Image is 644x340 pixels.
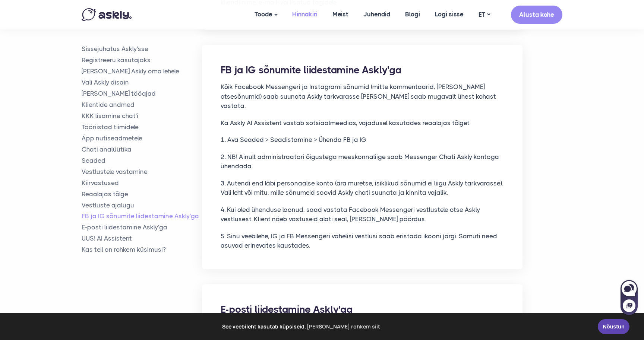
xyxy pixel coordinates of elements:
[82,8,132,21] img: Askly
[221,135,504,145] p: 1. Ava Seaded > Seadistamine > Ühenda FB ja IG
[82,101,202,109] a: Klientide andmed
[221,232,504,251] p: 5. Sinu veebilehe, IG ja FB Messengeri vahelisi vestlusi saab eristada ikooni järgi. Samuti need ...
[82,45,202,53] a: Sissejuhatus Askly'sse
[221,152,504,171] p: 2. NB! Ainult administraatori õigustega meeskonnaliige saab Messenger Chati Askly kontoga ühendada.
[221,303,504,316] h2: E-posti liidestamine Askly'ga
[306,321,382,332] a: learn more about cookies
[82,167,202,176] a: Vestlustele vastamine
[620,279,638,316] iframe: Askly chat
[82,67,202,76] a: [PERSON_NAME] Askly oma lehele
[82,212,202,220] a: FB ja IG sõnumite liidestamine Askly'ga
[221,205,504,224] p: 4. Kui oled ühenduse loonud, saad vastata Facebook Messengeri vestlustele otse Askly vestlusest. ...
[82,89,202,98] a: [PERSON_NAME] tööajad
[221,179,504,198] p: 3. Autendi end läbi personaalse konto (ära muretse, isiklikud sõnumid ei liigu Askly tarkvarasse)...
[82,234,202,243] a: UUS! AI Assistent
[598,319,629,334] a: Nõustun
[82,201,202,209] a: Vestluste ajalugu
[82,145,202,153] a: Chati analüütika
[82,123,202,131] a: Tööriistad tiimidele
[82,190,202,198] a: Reaalajas tõlge
[221,63,504,77] h2: FB ja IG sõnumite liidestamine Askly'ga
[82,78,202,87] a: Vali Askly disain
[471,9,498,20] a: ET
[221,118,504,128] p: Ka Askly AI Assistent vastab sotsiaalmeedias, vajadusel kasutades reaalajas tõlget.
[82,178,202,187] a: Kiirvastused
[221,82,504,111] p: Kõik Facebook Messengeri ja Instagrami sõnumid (mitte kommentaarid, [PERSON_NAME] otsesõnumid) sa...
[82,112,202,120] a: KKK lisamine chat'i
[82,223,202,232] a: E-posti liidestamine Askly'ga
[511,6,562,24] a: Alusta kohe
[82,134,202,143] a: Äpp nutiseadmetele
[82,56,202,64] a: Registreeru kasutajaks
[82,156,202,165] a: Seaded
[82,245,202,254] a: Kas teil on rohkem küsimusi?
[11,321,593,332] span: See veebileht kasutab küpsiseid.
